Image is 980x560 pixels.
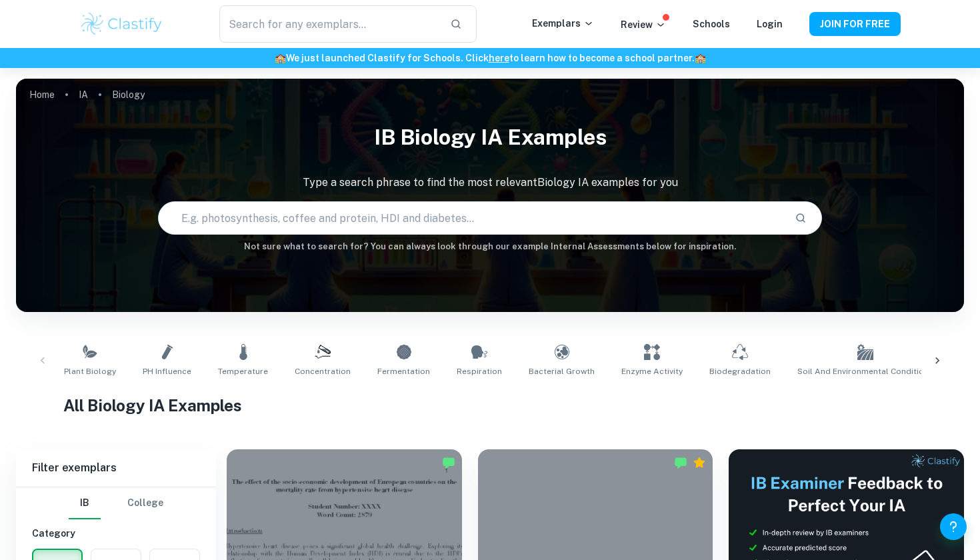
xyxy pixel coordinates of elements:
span: 🏫 [695,53,706,63]
a: Schools [693,19,730,29]
h6: We just launched Clastify for Schools. Click to learn how to become a school partner. [3,51,977,65]
p: Review [621,17,666,32]
img: Marked [674,456,687,469]
button: JOIN FOR FREE [809,12,901,36]
h6: Category [32,526,200,541]
h1: IB Biology IA examples [16,116,964,159]
a: Login [757,19,783,29]
h6: Filter exemplars [16,449,216,487]
input: E.g. photosynthesis, coffee and protein, HDI and diabetes... [159,199,783,237]
img: Clastify logo [79,11,164,37]
button: Search [789,207,812,229]
span: pH Influence [143,365,191,377]
span: Temperature [218,365,268,377]
p: Biology [112,87,145,102]
span: Bacterial Growth [529,365,595,377]
span: Plant Biology [64,365,116,377]
span: Concentration [295,365,351,377]
button: IB [69,487,101,519]
h1: All Biology IA Examples [63,393,917,417]
span: Biodegradation [709,365,771,377]
div: Filter type choice [69,487,163,519]
span: Fermentation [377,365,430,377]
a: IA [79,85,88,104]
span: 🏫 [275,53,286,63]
button: College [127,487,163,519]
p: Exemplars [532,16,594,31]
button: Help and Feedback [940,513,967,540]
input: Search for any exemplars... [219,5,439,43]
h6: Not sure what to search for? You can always look through our example Internal Assessments below f... [16,240,964,253]
span: Soil and Environmental Conditions [797,365,933,377]
div: Premium [693,456,706,469]
span: Respiration [457,365,502,377]
p: Type a search phrase to find the most relevant Biology IA examples for you [16,175,964,191]
span: Enzyme Activity [621,365,683,377]
a: here [489,53,509,63]
a: Home [29,85,55,104]
img: Marked [442,456,455,469]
